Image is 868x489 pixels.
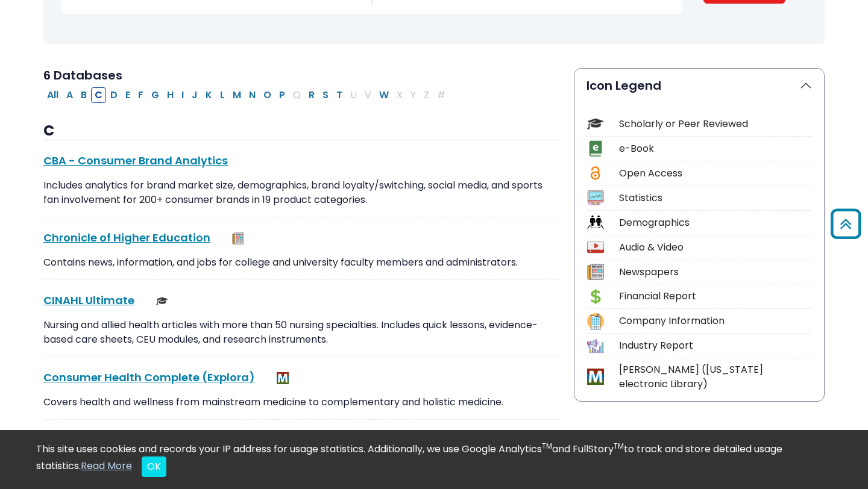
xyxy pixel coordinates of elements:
[229,87,245,103] button: Filter Results M
[619,265,812,279] div: Newspapers
[305,87,318,103] button: Filter Results R
[43,178,559,207] p: Includes analytics for brand market size, demographics, brand loyalty/switching, social media, an...
[43,230,210,245] a: Chronicle of Higher Education
[188,87,201,103] button: Filter Results J
[178,87,187,103] button: Filter Results I
[587,369,603,385] img: Icon MeL (Michigan electronic Library)
[587,116,603,132] img: Icon Scholarly or Peer Reviewed
[587,313,603,329] img: Icon Company Information
[619,289,812,304] div: Financial Report
[77,87,90,103] button: Filter Results B
[232,232,244,244] img: Newspapers
[43,395,559,410] p: Covers health and wellness from mainstream medicine to complementary and holistic medicine.
[122,87,134,103] button: Filter Results E
[245,87,259,103] button: Filter Results N
[202,87,216,103] button: Filter Results K
[43,153,228,168] a: CBA - Consumer Brand Analytics
[619,142,812,156] div: e-Book
[619,363,812,391] div: [PERSON_NAME] ([US_STATE] electronic Library)
[163,87,177,103] button: Filter Results H
[619,117,812,131] div: Scholarly or Peer Reviewed
[156,295,168,307] img: Scholarly or Peer Reviewed
[43,370,255,385] a: Consumer Health Complete (Explora)
[333,87,346,103] button: Filter Results T
[619,314,812,328] div: Company Information
[619,216,812,230] div: Demographics
[275,87,289,103] button: Filter Results P
[588,165,603,181] img: Icon Open Access
[587,140,603,157] img: Icon e-Book
[216,87,228,103] button: Filter Results L
[587,338,603,354] img: Icon Industry Report
[826,214,865,234] a: Back to Top
[142,456,166,477] button: Close
[43,67,122,84] span: 6 Databases
[619,240,812,255] div: Audio & Video
[260,87,275,103] button: Filter Results O
[619,338,812,353] div: Industry Report
[43,293,134,308] a: CINAHL Ultimate
[619,166,812,181] div: Open Access
[614,441,624,451] sup: TM
[542,441,552,451] sup: TM
[43,87,450,101] div: Alpha-list to filter by first letter of database name
[319,87,332,103] button: Filter Results S
[81,459,132,473] a: Read More
[574,69,824,102] button: Icon Legend
[63,87,77,103] button: Filter Results A
[91,87,106,103] button: Filter Results C
[587,214,603,231] img: Icon Demographics
[376,87,392,103] button: Filter Results W
[587,288,603,305] img: Icon Financial Report
[619,191,812,205] div: Statistics
[43,318,559,347] p: Nursing and allied health articles with more than 50 nursing specialties. Includes quick lessons,...
[587,264,603,280] img: Icon Newspapers
[43,255,559,270] p: Contains news, information, and jobs for college and university faculty members and administrators.
[107,87,121,103] button: Filter Results D
[587,190,603,206] img: Icon Statistics
[36,442,832,477] div: This site uses cookies and records your IP address for usage statistics. Additionally, we use Goo...
[43,87,62,103] button: All
[134,87,147,103] button: Filter Results F
[43,122,559,140] h3: C
[148,87,163,103] button: Filter Results G
[587,239,603,255] img: Icon Audio & Video
[277,372,289,384] img: MeL (Michigan electronic Library)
